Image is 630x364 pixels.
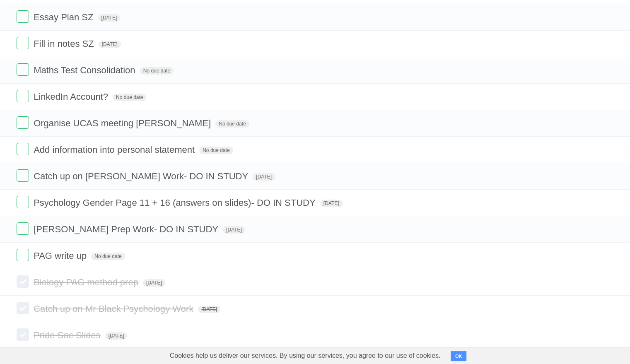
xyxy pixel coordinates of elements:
[17,222,29,235] label: Done
[34,39,96,49] span: Fill in notes SZ
[91,253,125,260] span: No due date
[17,10,29,23] label: Done
[140,67,174,75] span: No due date
[17,37,29,49] label: Done
[17,90,29,102] label: Done
[34,224,220,234] span: [PERSON_NAME] Prep Work- DO IN STUDY
[98,14,121,22] span: [DATE]
[451,351,467,361] button: OK
[198,306,220,313] span: [DATE]
[34,277,140,287] span: Biology PAG method prep
[105,332,128,340] span: [DATE]
[215,120,249,128] span: No due date
[34,251,89,261] span: PAG write up
[34,65,137,75] span: Maths Test Consolidation
[17,275,29,288] label: Done
[34,198,317,208] span: Psychology Gender Page 11 + 16 (answers on slides)- DO IN STUDY
[143,279,165,287] span: [DATE]
[17,249,29,261] label: Done
[99,41,121,48] span: [DATE]
[17,143,29,155] label: Done
[162,347,449,364] span: Cookies help us deliver our services. By using our services, you agree to our use of cookies.
[17,63,29,76] label: Done
[223,226,245,234] span: [DATE]
[17,196,29,208] label: Done
[17,328,29,341] label: Done
[17,169,29,182] label: Done
[113,94,146,101] span: No due date
[34,92,110,102] span: LinkedIn Account?
[199,147,233,154] span: No due date
[34,118,213,128] span: Organise UCAS meeting [PERSON_NAME]
[17,302,29,314] label: Done
[34,330,102,340] span: Pride Soc Slides
[34,12,95,22] span: Essay Plan SZ
[34,304,196,314] span: Catch up on Mr Black Psychology Work
[253,173,275,181] span: [DATE]
[34,171,250,181] span: Catch up on [PERSON_NAME] Work- DO IN STUDY
[34,145,197,155] span: Add information into personal statement
[320,200,343,207] span: [DATE]
[17,116,29,129] label: Done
